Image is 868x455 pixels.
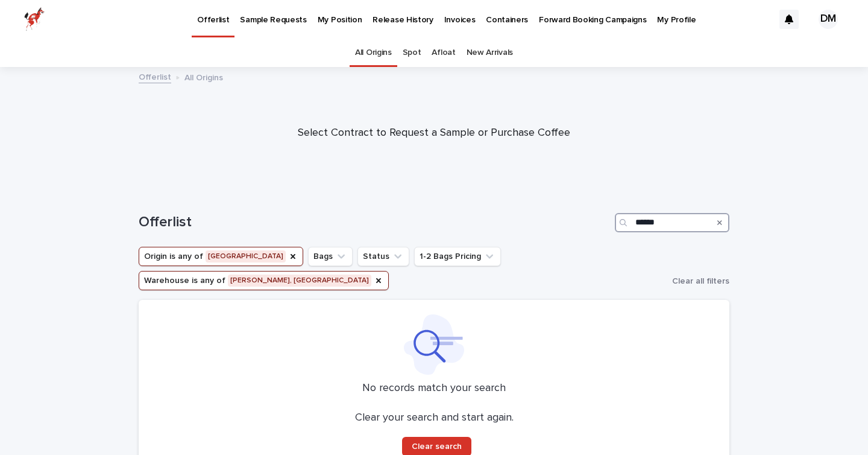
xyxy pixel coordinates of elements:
span: Clear all filters [672,277,729,285]
div: DM [819,10,838,29]
a: Spot [403,39,421,67]
img: zttTXibQQrCfv9chImQE [24,7,45,31]
p: No records match your search [153,382,715,395]
p: Clear your search and start again. [355,412,514,425]
button: Warehouse [139,271,389,290]
button: Origin [139,247,303,266]
button: Status [357,247,409,266]
button: 1-2 Bags Pricing [414,247,501,266]
input: Search [615,213,729,232]
a: Offerlist [139,69,171,83]
h1: Offerlist [139,214,610,231]
button: Clear all filters [667,272,729,290]
a: All Origins [355,39,392,67]
a: New Arrivals [467,39,513,67]
p: Select Contract to Request a Sample or Purchase Coffee [193,127,675,140]
button: Bags [308,247,353,266]
span: Clear search [412,442,462,451]
p: All Origins [184,70,223,83]
a: Afloat [432,39,455,67]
